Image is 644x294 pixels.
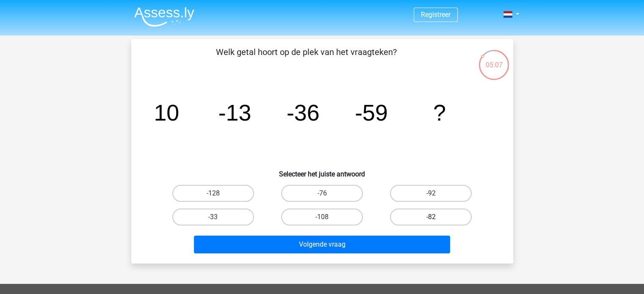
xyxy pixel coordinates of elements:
tspan: ? [433,100,446,125]
tspan: 10 [154,100,179,125]
p: Welk getal hoort op de plek van het vraagteken? [145,46,468,71]
label: -92 [390,185,472,202]
label: -33 [172,209,254,225]
div: 05:07 [478,49,510,70]
tspan: -13 [218,100,251,125]
button: Volgende vraag [194,236,450,253]
label: -76 [281,185,363,202]
img: Assessly [134,7,194,27]
a: Registreer [421,11,451,19]
tspan: -59 [355,100,388,125]
label: -82 [390,209,472,225]
h6: Selecteer het juiste antwoord [145,163,500,178]
label: -108 [281,209,363,225]
label: -128 [172,185,254,202]
tspan: -36 [286,100,319,125]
